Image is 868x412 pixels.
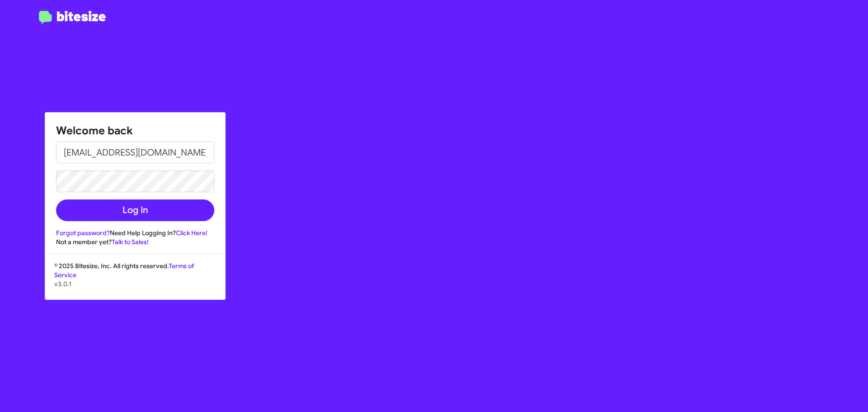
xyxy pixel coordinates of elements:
[56,199,214,221] button: Log In
[56,142,214,163] input: Email address
[176,229,208,237] a: Click Here!
[45,261,225,299] div: © 2025 Bitesize, Inc. All rights reserved.
[54,279,216,289] p: v3.0.1
[56,123,214,138] h1: Welcome back
[112,238,149,246] a: Talk to Sales!
[56,237,214,246] div: Not a member yet?
[56,228,214,237] div: Need Help Logging In?
[56,229,110,237] a: Forgot password?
